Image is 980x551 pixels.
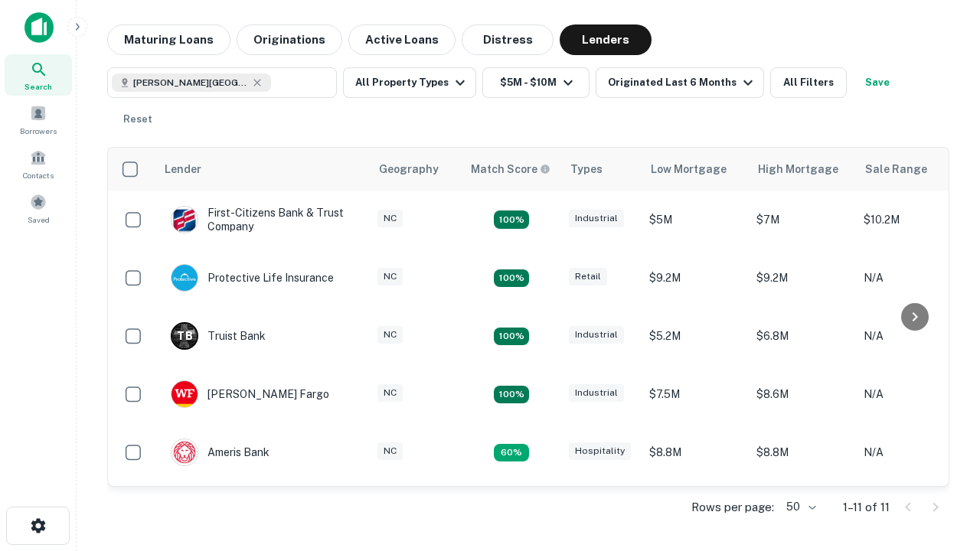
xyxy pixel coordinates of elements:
button: Originated Last 6 Months [596,67,764,98]
td: $8.6M [749,365,856,423]
th: Geography [370,148,462,191]
td: $9.2M [749,481,856,540]
th: High Mortgage [749,148,856,191]
span: Saved [28,214,50,226]
button: Active Loans [348,24,456,55]
th: Lender [155,148,370,191]
span: Search [24,80,52,93]
button: All Property Types [343,67,476,98]
div: Originated Last 6 Months [608,73,757,92]
span: Borrowers [20,125,57,137]
td: $8.8M [749,423,856,481]
img: capitalize-icon.png [24,12,54,43]
span: [PERSON_NAME][GEOGRAPHIC_DATA], [GEOGRAPHIC_DATA] [133,76,248,90]
div: Industrial [569,210,624,227]
div: Matching Properties: 1, hasApolloMatch: undefined [494,444,529,462]
div: Truist Bank [171,322,266,350]
div: High Mortgage [758,160,838,178]
th: Low Mortgage [642,148,749,191]
img: picture [171,207,198,233]
div: Industrial [569,384,624,402]
div: Ameris Bank [171,439,269,466]
div: Geography [379,160,439,178]
div: First-citizens Bank & Trust Company [171,206,354,233]
img: picture [171,381,198,407]
div: Matching Properties: 3, hasApolloMatch: undefined [494,328,529,346]
p: Rows per page: [691,498,774,517]
td: $6.8M [749,307,856,365]
iframe: Chat Widget [903,380,980,453]
a: Borrowers [5,99,72,140]
th: Types [561,148,642,191]
img: picture [171,265,198,291]
div: Industrial [569,326,624,344]
div: NC [377,268,403,285]
td: $5.2M [642,307,749,365]
div: Low Mortgage [651,160,727,178]
div: Matching Properties: 2, hasApolloMatch: undefined [494,386,529,404]
td: $8.8M [642,423,749,481]
button: All Filters [770,67,847,98]
h6: Match Score [471,161,547,178]
div: Matching Properties: 2, hasApolloMatch: undefined [494,210,529,229]
div: [PERSON_NAME] Fargo [171,380,329,408]
button: Distress [462,24,554,55]
div: NC [377,384,403,402]
td: $5M [642,191,749,249]
span: Contacts [23,169,54,181]
div: Lender [165,160,201,178]
button: $5M - $10M [482,67,590,98]
button: Reset [113,104,162,135]
button: Save your search to get updates of matches that match your search criteria. [853,67,902,98]
div: Protective Life Insurance [171,264,334,292]
div: 50 [780,496,818,518]
button: Lenders [560,24,652,55]
a: Search [5,54,72,96]
div: Sale Range [865,160,927,178]
p: T B [177,328,192,344]
div: Retail [569,268,607,285]
div: NC [377,326,403,344]
button: Maturing Loans [107,24,230,55]
td: $7M [749,191,856,249]
div: Types [570,160,603,178]
div: Hospitality [569,442,631,460]
a: Contacts [5,143,72,184]
td: $7.5M [642,365,749,423]
button: Originations [237,24,342,55]
div: NC [377,442,403,460]
p: 1–11 of 11 [843,498,890,517]
th: Capitalize uses an advanced AI algorithm to match your search with the best lender. The match sco... [462,148,561,191]
div: Matching Properties: 2, hasApolloMatch: undefined [494,269,529,288]
div: Capitalize uses an advanced AI algorithm to match your search with the best lender. The match sco... [471,161,550,178]
td: $9.2M [642,481,749,540]
a: Saved [5,187,72,229]
td: $9.2M [749,249,856,307]
img: picture [171,439,198,465]
div: NC [377,210,403,227]
td: $9.2M [642,249,749,307]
